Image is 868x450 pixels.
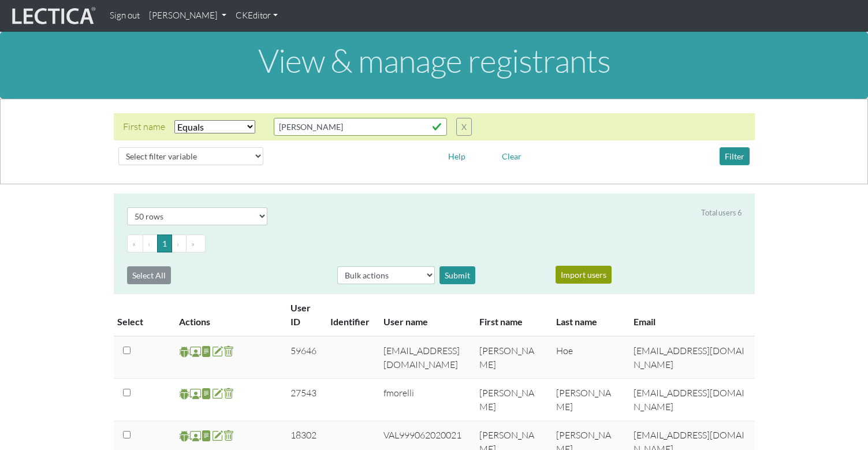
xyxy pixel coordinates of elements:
[377,378,473,421] td: fmorelli
[223,429,234,442] span: delete
[123,120,165,133] div: First name
[497,147,527,165] button: Clear
[701,207,742,218] div: Total users 6
[627,293,755,336] th: Email
[201,345,212,358] span: reports
[443,147,471,165] button: Help
[456,118,472,136] button: X
[549,336,626,379] td: Hoe
[443,149,471,160] a: Help
[284,293,323,336] th: User ID
[472,293,549,336] th: First name
[9,43,859,79] h1: View & manage registrants
[105,5,144,27] a: Sign out
[627,378,755,421] td: [EMAIL_ADDRESS][DOMAIN_NAME]
[212,345,223,358] span: account update
[144,5,231,27] a: [PERSON_NAME]
[377,293,473,336] th: User name
[377,336,473,379] td: [EMAIL_ADDRESS][DOMAIN_NAME]
[172,293,283,336] th: Actions
[212,387,223,400] span: account update
[720,147,750,165] button: Filter
[127,266,171,284] button: Select All
[157,235,172,252] button: Go to page 1
[284,378,323,421] td: 27543
[549,378,626,421] td: [PERSON_NAME]
[549,293,626,336] th: Last name
[231,5,282,27] a: CKEditor
[127,235,742,252] ul: Pagination
[9,5,96,27] img: lecticalive
[190,387,201,400] span: Staff
[114,293,173,336] th: Select
[627,336,755,379] td: [EMAIL_ADDRESS][DOMAIN_NAME]
[472,336,549,379] td: [PERSON_NAME]
[223,345,234,358] span: delete
[212,429,223,442] span: account update
[323,293,377,336] th: Identifier
[190,345,201,358] span: Staff
[556,266,612,284] button: Import users
[223,387,234,400] span: delete
[201,429,212,442] span: reports
[201,387,212,400] span: reports
[284,336,323,379] td: 59646
[439,266,475,284] div: Submit
[472,378,549,421] td: [PERSON_NAME]
[190,429,201,442] span: Staff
